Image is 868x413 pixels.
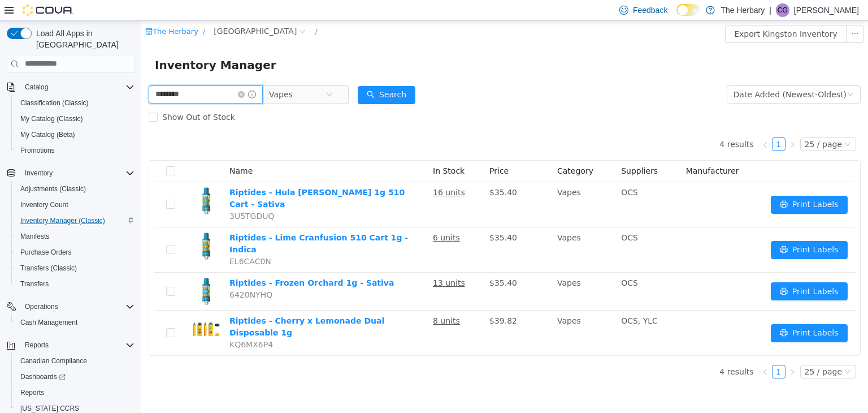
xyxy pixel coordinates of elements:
[16,182,90,196] a: Adjustments (Classic)
[88,191,133,200] span: 3U5TGDUQ
[630,175,706,193] button: icon: printerPrint Labels
[20,318,77,327] span: Cash Management
[631,117,644,130] li: 1
[20,80,53,94] button: Catalog
[348,295,376,304] span: $39.82
[51,166,79,194] img: Riptides - Hula Hoots 1g 510 Cart - Sativa hero shot
[20,338,53,352] button: Reports
[51,294,79,322] img: Riptides - Cherry x Lemonade Dual Disposable 1g hero shot
[88,145,111,154] span: Name
[348,212,376,221] span: $35.40
[630,303,706,321] button: icon: printerPrint Labels
[20,216,105,225] span: Inventory Manager (Classic)
[20,338,134,352] span: Reports
[20,388,44,397] span: Reports
[20,404,79,413] span: [US_STATE] CCRS
[16,92,98,101] span: Show Out of Stock
[348,167,376,176] span: $35.40
[703,120,710,128] i: icon: down
[25,341,49,350] span: Reports
[631,117,644,130] a: 1
[648,348,654,355] i: icon: right
[16,112,88,126] a: My Catalog (Classic)
[663,117,701,130] div: 25 / page
[578,344,612,358] li: 4 results
[11,369,139,385] a: Dashboards
[11,127,139,143] button: My Catalog (Beta)
[16,370,134,384] span: Dashboards
[20,300,134,313] span: Operations
[11,197,139,213] button: Inventory Count
[51,256,79,285] img: Riptides - Frozen Orchard 1g - Sativa hero shot
[769,3,771,17] p: |
[676,4,700,16] input: Dark Mode
[20,300,63,313] button: Operations
[16,386,49,399] a: Reports
[292,167,324,176] u: 16 units
[2,337,139,353] button: Reports
[16,230,134,243] span: Manifests
[11,315,139,330] button: Cash Management
[631,344,644,358] li: 1
[545,145,598,154] span: Manufacturer
[11,244,139,260] button: Purchase Orders
[20,166,134,180] span: Inventory
[348,145,367,154] span: Price
[51,211,79,239] img: Riptides - Lime Cranfusion 510 Cart 1g - Indica hero shot
[292,257,324,266] u: 13 units
[88,269,131,278] span: 6420NYHQ
[25,169,53,178] span: Inventory
[411,161,475,206] td: Vapes
[11,143,139,158] button: Promotions
[2,299,139,315] button: Operations
[11,260,139,276] button: Transfers (Classic)
[20,114,83,123] span: My Catalog (Classic)
[16,316,82,329] a: Cash Management
[11,276,139,292] button: Transfers
[617,117,631,130] li: Previous Page
[776,3,789,17] div: Chelsea Grahn
[16,128,80,141] a: My Catalog (Beta)
[578,117,612,130] li: 4 results
[648,121,654,127] i: icon: right
[411,206,475,252] td: Vapes
[16,128,134,141] span: My Catalog (Beta)
[11,229,139,244] button: Manifests
[480,212,497,221] span: OCS
[617,344,631,358] li: Previous Page
[292,295,319,304] u: 8 units
[16,214,110,227] a: Inventory Manager (Classic)
[11,111,139,127] button: My Catalog (Classic)
[16,96,93,110] a: Classification (Classic)
[2,79,139,95] button: Catalog
[16,112,134,126] span: My Catalog (Classic)
[20,248,72,257] span: Purchase Orders
[411,290,475,334] td: Vapes
[11,181,139,197] button: Adjustments (Classic)
[32,28,134,50] span: Load All Apps in [GEOGRAPHIC_DATA]
[20,146,55,155] span: Promotions
[706,70,713,78] i: icon: down
[23,5,73,16] img: Cova
[88,212,267,233] a: Riptides - Lime Cranfusion 510 Cart 1g - Indica
[348,257,376,266] span: $35.40
[88,319,132,328] span: KQ6MX6P4
[16,261,134,275] span: Transfers (Classic)
[16,246,134,259] span: Purchase Orders
[676,16,677,16] span: Dark Mode
[20,232,49,241] span: Manifests
[644,344,658,358] li: Next Page
[16,198,134,212] span: Inventory Count
[292,145,323,154] span: In Stock
[16,386,134,399] span: Reports
[480,295,517,304] span: OCS, YLC
[20,98,89,107] span: Classification (Classic)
